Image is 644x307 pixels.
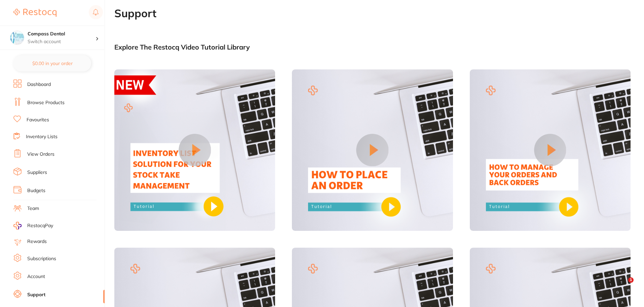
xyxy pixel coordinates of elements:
[26,133,58,140] a: Inventory Lists
[292,69,453,231] img: Video 2
[13,222,22,229] img: RestocqPay
[28,38,96,45] p: Switch account
[27,238,47,245] a: Rewards
[470,69,631,231] img: Video 3
[27,151,54,158] a: View Orders
[27,81,51,88] a: Dashboard
[27,187,45,194] a: Budgets
[13,9,56,17] img: Restocq Logo
[27,222,53,229] span: RestocqPay
[114,7,644,20] h1: Support
[27,117,49,123] a: Favourites
[10,31,24,44] img: Compass Dental
[27,205,39,212] a: Team
[628,277,634,283] span: 1
[27,169,47,176] a: Suppliers
[13,222,53,229] a: RestocqPay
[27,255,56,262] a: Subscriptions
[28,31,96,37] h4: Compass Dental
[114,43,631,51] div: Explore The Restocq Video Tutorial Library
[27,291,45,298] a: Support
[114,69,275,231] img: Video 1
[13,5,56,21] a: Restocq Logo
[27,99,65,106] a: Browse Products
[27,273,45,280] a: Account
[614,277,631,294] iframe: Intercom live chat
[13,55,91,71] button: $0.00 in your order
